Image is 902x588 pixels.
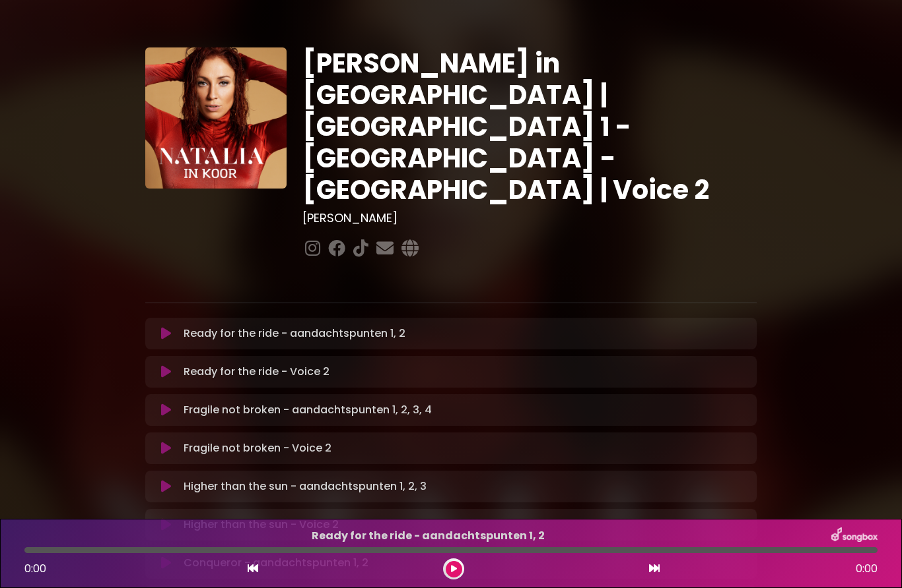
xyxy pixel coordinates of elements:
h1: [PERSON_NAME] in [GEOGRAPHIC_DATA] | [GEOGRAPHIC_DATA] 1 - [GEOGRAPHIC_DATA] - [GEOGRAPHIC_DATA] ... [302,47,757,206]
span: 0:00 [24,561,46,576]
span: 0:00 [856,561,878,577]
img: YTVS25JmS9CLUqXqkEhs [145,47,287,189]
p: Higher than the sun - aandachtspunten 1, 2, 3 [184,479,749,494]
p: Higher than the sun - Voice 2 [184,517,749,533]
p: Ready for the ride - aandachtspunten 1, 2 [184,326,749,341]
p: Fragile not broken - aandachtspunten 1, 2, 3, 4 [184,402,749,418]
p: Fragile not broken - Voice 2 [184,440,749,456]
img: songbox-logo-white.png [831,527,878,544]
p: Ready for the ride - aandachtspunten 1, 2 [24,528,831,544]
h3: [PERSON_NAME] [302,211,757,225]
p: Ready for the ride - Voice 2 [184,364,749,380]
